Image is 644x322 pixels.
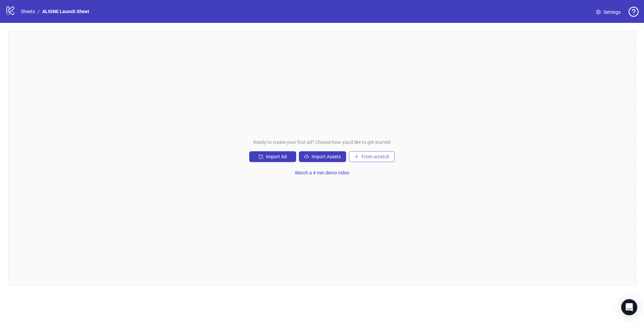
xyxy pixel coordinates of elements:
[299,151,346,162] button: Import Assets
[603,8,621,16] span: Settings
[362,154,389,159] span: From scratch
[596,10,601,14] span: setting
[312,154,341,159] span: Import Assets
[266,154,287,159] span: Import Ad
[354,154,359,159] span: plus
[629,7,639,17] span: question-circle
[38,8,40,15] li: /
[289,167,355,178] button: Watch a 4 min demo video
[41,8,91,15] a: ALIGNE Launch Sheet
[295,170,349,175] span: Watch a 4 min demo video
[621,299,637,315] div: Open Intercom Messenger
[19,8,36,15] a: Sheets
[349,151,395,162] button: From scratch
[249,151,296,162] button: Import Ad
[591,7,626,17] a: Settings
[253,138,391,146] span: Ready to create your first ad? Choose how you'd like to get started:
[259,154,263,159] span: import
[304,154,309,159] span: cloud-upload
